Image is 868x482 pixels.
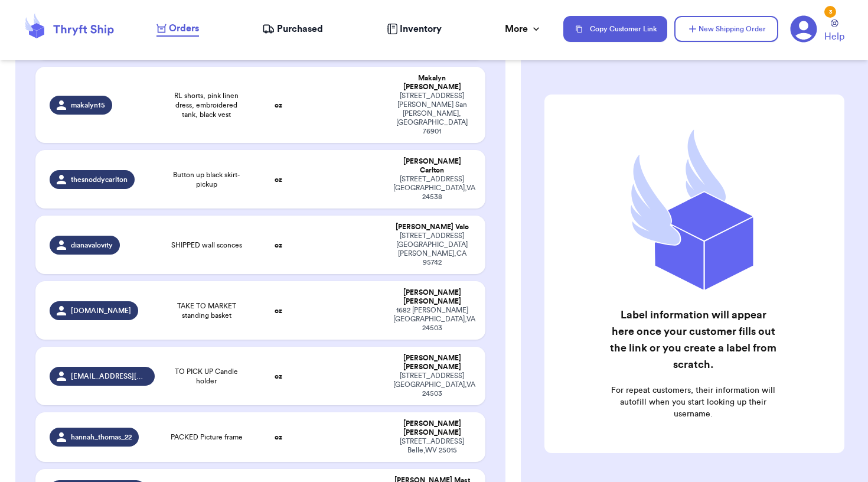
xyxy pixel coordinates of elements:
[393,372,471,398] div: [STREET_ADDRESS] [GEOGRAPHIC_DATA] , VA 24503
[393,437,471,455] div: [STREET_ADDRESS] Belle , WV 25015
[824,6,836,18] div: 3
[71,100,105,110] span: makalyn15
[393,92,471,136] div: [STREET_ADDRESS][PERSON_NAME] San [PERSON_NAME] , [GEOGRAPHIC_DATA] 76901
[609,385,776,420] p: For repeat customers, their information will autofill when you start looking up their username.
[393,157,471,175] div: [PERSON_NAME] Carlton
[71,240,113,250] span: dianavalovity
[169,367,244,386] span: TO PICK UP Candle holder
[169,21,199,35] span: Orders
[275,307,282,314] strong: oz
[563,16,667,42] button: Copy Customer Link
[275,176,282,183] strong: oz
[824,30,844,44] span: Help
[393,223,471,232] div: [PERSON_NAME] Valo
[505,22,542,36] div: More
[171,240,242,250] span: SHIPPED wall sconces
[71,372,147,381] span: [EMAIL_ADDRESS][DOMAIN_NAME]
[393,232,471,267] div: [STREET_ADDRESS] [GEOGRAPHIC_DATA][PERSON_NAME] , CA 95742
[169,170,244,189] span: Button up black skirt- pickup
[277,22,323,36] span: Purchased
[71,175,128,184] span: thesnoddycarlton
[171,432,243,442] span: PACKED Picture frame
[393,354,471,372] div: [PERSON_NAME] [PERSON_NAME]
[387,22,442,36] a: Inventory
[275,242,282,249] strong: oz
[790,15,817,43] a: 3
[609,307,776,373] h2: Label information will appear here once your customer fills out the link or you create a label fr...
[169,91,244,119] span: RL shorts, pink linen dress, embroidered tank, black vest
[169,301,244,320] span: TAKE TO MARKET standing basket
[393,74,471,92] div: Makalyn [PERSON_NAME]
[262,22,323,36] a: Purchased
[71,432,132,442] span: hannah_thomas_22
[393,306,471,333] div: 1682 [PERSON_NAME] [GEOGRAPHIC_DATA] , VA 24503
[674,16,778,42] button: New Shipping Order
[275,102,282,109] strong: oz
[393,419,471,437] div: [PERSON_NAME] [PERSON_NAME]
[275,373,282,380] strong: oz
[156,21,199,37] a: Orders
[393,288,471,306] div: [PERSON_NAME] [PERSON_NAME]
[71,306,131,315] span: [DOMAIN_NAME]
[275,434,282,441] strong: oz
[400,22,442,36] span: Inventory
[393,175,471,201] div: [STREET_ADDRESS] [GEOGRAPHIC_DATA] , VA 24538
[824,19,844,44] a: Help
